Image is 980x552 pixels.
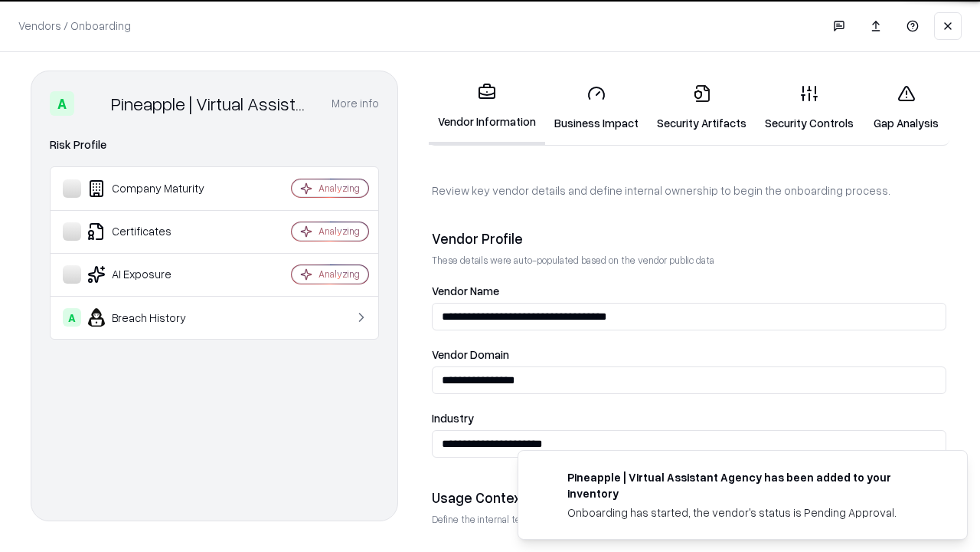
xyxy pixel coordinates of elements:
[432,254,946,267] p: These details were auto-populated based on the vendor public data
[50,136,379,154] div: Risk Profile
[432,349,946,360] label: Vendor Domain
[567,469,930,501] div: Pineapple | Virtual Assistant Agency has been added to your inventory
[863,72,949,143] a: Gap Analysis
[756,72,863,143] a: Security Controls
[537,469,555,488] img: trypineapple.com
[432,412,946,424] label: Industry
[432,182,946,199] p: Review key vendor details and define internal ownership to begin the onboarding process.
[63,179,246,198] div: Company Maturity
[567,504,930,521] div: Onboarding has started, the vendor's status is Pending Approval.
[63,265,246,284] div: AI Exposure
[63,222,246,241] div: Certificates
[432,229,946,248] div: Vendor Profile
[429,71,545,145] a: Vendor Information
[648,72,756,143] a: Security Artifacts
[432,488,946,507] div: Usage Context
[318,225,360,238] div: Analyzing
[432,285,946,297] label: Vendor Name
[63,308,81,327] div: A
[545,72,648,143] a: Business Impact
[63,308,246,327] div: Breach History
[318,268,360,281] div: Analyzing
[111,91,313,116] div: Pineapple | Virtual Assistant Agency
[18,18,131,34] p: Vendors / Onboarding
[332,90,379,117] button: More info
[318,182,360,195] div: Analyzing
[432,513,946,526] p: Define the internal team and reason for using this vendor. This helps assess business relevance a...
[80,91,105,116] img: Pineapple | Virtual Assistant Agency
[50,91,74,116] div: A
